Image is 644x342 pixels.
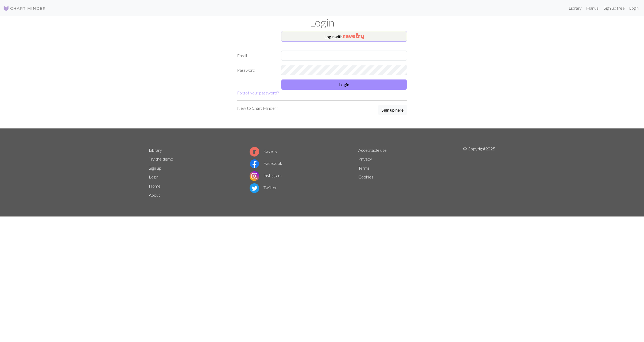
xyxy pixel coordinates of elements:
[358,174,373,179] a: Cookies
[234,51,278,61] label: Email
[234,65,278,75] label: Password
[358,147,387,153] a: Acceptable use
[149,147,162,153] a: Library
[378,105,407,116] a: Sign up here
[3,5,46,12] img: Logo
[463,146,495,200] p: © Copyright 2025
[358,156,372,161] a: Privacy
[567,3,584,13] a: Library
[250,171,259,181] img: Instagram logo
[250,159,259,169] img: Facebook logo
[378,105,407,115] button: Sign up here
[250,173,282,178] a: Instagram
[149,165,161,170] a: Sign up
[250,149,277,154] a: Ravelry
[358,165,370,170] a: Terms
[149,192,160,197] a: About
[627,3,641,13] a: Login
[281,79,407,90] button: Login
[250,147,259,157] img: Ravelry logo
[149,183,161,188] a: Home
[584,3,602,13] a: Manual
[250,185,277,190] a: Twitter
[149,156,173,161] a: Try the demo
[281,31,407,42] button: Loginwith
[343,33,364,39] img: Ravelry
[250,161,282,166] a: Facebook
[250,183,259,193] img: Twitter logo
[237,90,279,95] a: Forgot your password?
[237,105,278,111] p: New to Chart Minder?
[149,174,158,179] a: Login
[146,16,498,29] h1: Login
[602,3,627,13] a: Sign up free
